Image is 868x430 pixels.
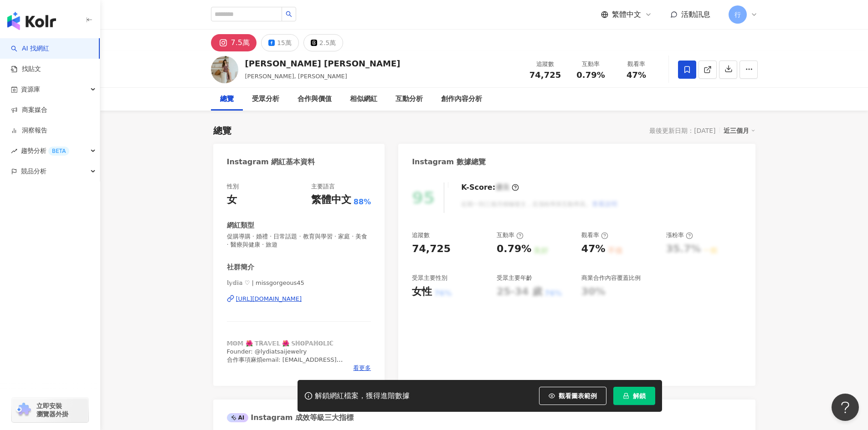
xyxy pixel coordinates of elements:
span: 立即安裝 瀏覽器外掛 [36,402,68,418]
span: 行 [734,10,741,20]
span: 看更多 [353,364,371,372]
button: 解鎖 [613,387,655,405]
span: search [286,11,292,17]
span: 88% [354,197,371,207]
span: 促購導購 · 婚禮 · 日常話題 · 教育與學習 · 家庭 · 美食 · 醫療與健康 · 旅遊 [227,233,371,249]
a: 洞察報告 [11,126,47,135]
div: 觀看率 [581,231,608,239]
div: [PERSON_NAME] [PERSON_NAME] [245,58,401,69]
div: 7.5萬 [231,36,250,49]
span: 𝕄𝕆𝕄 🌺 𝕋ℝ𝔸𝕍𝔼𝕃 🌺 𝕊ℍ𝕆ℙ𝔸ℍ𝕆𝕃𝕀ℂ Founder: @lydiatsaijewelry 合作事項麻煩email: [EMAIL_ADDRESS][DOMAIN_NAME] 韓貨... [227,340,343,380]
button: 2.5萬 [303,34,343,51]
span: [PERSON_NAME], [PERSON_NAME] [245,73,347,80]
div: 漲粉率 [666,231,693,239]
div: 社群簡介 [227,263,254,272]
div: 近三個月 [724,125,755,137]
div: BETA [48,147,69,156]
div: 0.79% [497,242,531,256]
span: lock [623,393,629,399]
div: Instagram 成效等級三大指標 [227,413,354,423]
div: 相似網紅 [350,94,377,105]
img: KOL Avatar [211,56,238,83]
button: 7.5萬 [211,34,257,51]
span: 活動訊息 [681,10,710,19]
div: 互動率 [497,231,524,239]
div: 2.5萬 [319,36,336,49]
div: 解鎖網紅檔案，獲得進階數據 [315,391,410,401]
div: [URL][DOMAIN_NAME] [236,295,302,303]
div: 商業合作內容覆蓋比例 [581,274,641,282]
span: rise [11,148,17,154]
div: 總覽 [213,124,231,137]
div: 女 [227,193,237,207]
div: 74,725 [412,242,451,256]
a: chrome extension立即安裝 瀏覽器外掛 [12,398,88,422]
span: 繁體中文 [612,10,641,20]
a: searchAI 找網紅 [11,44,49,53]
div: 總覽 [220,94,234,105]
a: [URL][DOMAIN_NAME] [227,295,371,303]
div: 47% [581,242,606,256]
div: 網紅類型 [227,221,254,230]
div: 追蹤數 [528,60,563,69]
span: 競品分析 [21,161,46,182]
div: 合作與價值 [298,94,332,105]
div: AI [227,413,249,422]
button: 15萬 [261,34,299,51]
a: 找貼文 [11,65,41,74]
div: Instagram 網紅基本資料 [227,157,315,167]
div: 繁體中文 [311,193,351,207]
div: 創作內容分析 [441,94,482,105]
span: 趨勢分析 [21,141,69,161]
a: 商案媒合 [11,106,47,115]
img: logo [7,12,56,30]
div: 女性 [412,285,432,299]
div: 受眾分析 [252,94,279,105]
div: 受眾主要性別 [412,274,447,282]
div: 受眾主要年齡 [497,274,532,282]
button: 觀看圖表範例 [539,387,606,405]
div: 觀看率 [619,60,654,69]
span: 解鎖 [633,392,646,400]
div: K-Score : [461,182,519,192]
span: 資源庫 [21,79,40,100]
span: 觀看圖表範例 [559,392,597,400]
div: 最後更新日期：[DATE] [649,127,715,134]
div: 互動分析 [395,94,423,105]
span: 47% [627,71,646,80]
div: 15萬 [277,36,292,49]
span: 𝕝𝕪𝕕𝕚𝕒 ♡ | missgorgeous45 [227,279,371,287]
span: 0.79% [576,71,605,80]
div: 追蹤數 [412,231,430,239]
div: Instagram 數據總覽 [412,157,486,167]
div: 性別 [227,182,239,191]
div: 主要語言 [311,182,335,191]
span: 74,725 [529,70,561,80]
div: 互動率 [574,60,608,69]
img: chrome extension [15,403,32,417]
